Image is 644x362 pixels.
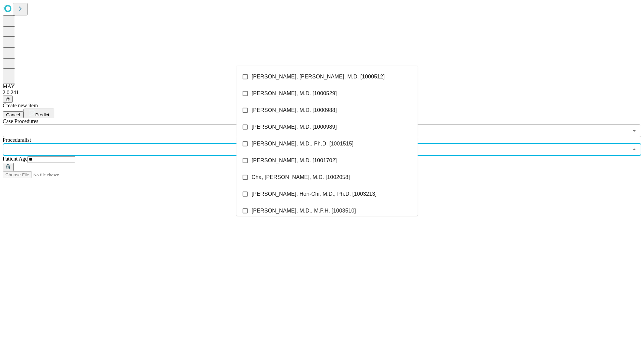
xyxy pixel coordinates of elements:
[252,173,350,181] span: Cha, [PERSON_NAME], M.D. [1002058]
[3,83,641,89] div: MAY
[252,207,356,215] span: [PERSON_NAME], M.D., M.P.H. [1003510]
[630,145,639,154] button: Close
[3,89,641,96] div: 2.0.241
[3,96,13,103] button: @
[252,106,337,114] span: [PERSON_NAME], M.D. [1000988]
[252,157,337,165] span: [PERSON_NAME], M.D. [1001702]
[5,97,10,102] span: @
[3,156,28,162] span: Patient Age
[3,111,23,118] button: Cancel
[3,137,31,143] span: Proceduralist
[252,140,354,148] span: [PERSON_NAME], M.D., Ph.D. [1001515]
[630,126,639,135] button: Open
[3,118,38,124] span: Scheduled Procedure
[3,103,38,108] span: Create new item
[23,109,54,118] button: Predict
[35,112,49,117] span: Predict
[252,89,337,98] span: [PERSON_NAME], M.D. [1000529]
[252,190,377,198] span: [PERSON_NAME], Hon-Chi, M.D., Ph.D. [1003213]
[252,73,385,81] span: [PERSON_NAME], [PERSON_NAME], M.D. [1000512]
[6,112,20,117] span: Cancel
[252,123,337,131] span: [PERSON_NAME], M.D. [1000989]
